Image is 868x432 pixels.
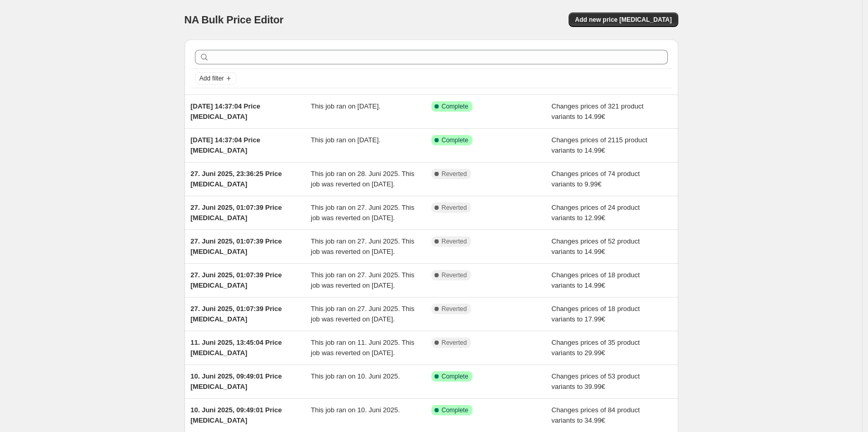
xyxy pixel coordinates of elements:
span: Changes prices of 321 product variants to 14.99€ [551,102,643,120]
span: [DATE] 14:37:04 Price [MEDICAL_DATA] [191,136,260,154]
span: Changes prices of 52 product variants to 14.99€ [551,237,640,255]
button: Add new price [MEDICAL_DATA] [569,12,678,27]
span: This job ran on 27. Juni 2025. This job was reverted on [DATE]. [311,237,414,255]
span: Changes prices of 2115 product variants to 14.99€ [551,136,647,154]
span: Complete [442,372,468,381]
span: Add new price [MEDICAL_DATA] [575,16,672,24]
span: Complete [442,136,468,144]
button: Add filter [195,72,236,85]
span: This job ran on 27. Juni 2025. This job was reverted on [DATE]. [311,271,414,289]
span: This job ran on 11. Juni 2025. This job was reverted on [DATE]. [311,339,414,357]
span: Reverted [442,237,467,246]
span: 27. Juni 2025, 01:07:39 Price [MEDICAL_DATA] [191,305,282,323]
span: This job ran on [DATE]. [311,136,380,144]
span: 10. Juni 2025, 09:49:01 Price [MEDICAL_DATA] [191,372,282,390]
span: 11. Juni 2025, 13:45:04 Price [MEDICAL_DATA] [191,339,282,357]
span: Add filter [200,74,224,83]
span: Reverted [442,305,467,313]
span: Changes prices of 74 product variants to 9.99€ [551,170,640,188]
span: This job ran on [DATE]. [311,102,380,110]
span: 27. Juni 2025, 01:07:39 Price [MEDICAL_DATA] [191,271,282,289]
span: Reverted [442,271,467,279]
span: Changes prices of 53 product variants to 39.99€ [551,372,640,390]
span: Complete [442,102,468,111]
span: NA Bulk Price Editor [185,14,284,25]
span: Complete [442,406,468,414]
span: 10. Juni 2025, 09:49:01 Price [MEDICAL_DATA] [191,406,282,424]
span: Changes prices of 18 product variants to 17.99€ [551,305,640,323]
span: Changes prices of 84 product variants to 34.99€ [551,406,640,424]
span: 27. Juni 2025, 01:07:39 Price [MEDICAL_DATA] [191,237,282,255]
span: Reverted [442,204,467,212]
span: This job ran on 10. Juni 2025. [311,406,400,414]
span: Changes prices of 24 product variants to 12.99€ [551,204,640,222]
span: This job ran on 27. Juni 2025. This job was reverted on [DATE]. [311,305,414,323]
span: This job ran on 27. Juni 2025. This job was reverted on [DATE]. [311,204,414,222]
span: Reverted [442,339,467,347]
span: Changes prices of 35 product variants to 29.99€ [551,339,640,357]
span: This job ran on 28. Juni 2025. This job was reverted on [DATE]. [311,170,414,188]
span: [DATE] 14:37:04 Price [MEDICAL_DATA] [191,102,260,120]
span: 27. Juni 2025, 01:07:39 Price [MEDICAL_DATA] [191,204,282,222]
span: Reverted [442,170,467,178]
span: Changes prices of 18 product variants to 14.99€ [551,271,640,289]
span: This job ran on 10. Juni 2025. [311,372,400,380]
span: 27. Juni 2025, 23:36:25 Price [MEDICAL_DATA] [191,170,282,188]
